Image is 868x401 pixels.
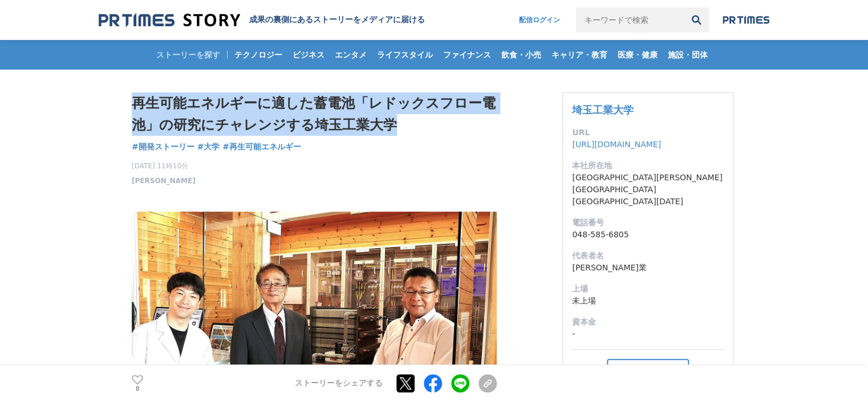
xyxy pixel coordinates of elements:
a: ライフスタイル [372,40,437,70]
a: エンタメ [330,40,371,70]
dt: 資本金 [572,316,724,328]
span: [DATE] 11時10分 [132,161,196,171]
a: [PERSON_NAME] [132,176,196,186]
a: テクノロジー [230,40,287,70]
dd: [PERSON_NAME]業 [572,262,724,274]
input: キーワードで検索 [576,7,684,33]
a: 成果の裏側にあるストーリーをメディアに届ける 成果の裏側にあるストーリーをメディアに届ける [99,13,425,28]
a: キャリア・教育 [547,40,612,70]
span: キャリア・教育 [547,50,612,60]
a: [URL][DOMAIN_NAME] [572,140,661,149]
dd: 未上場 [572,295,724,307]
dt: 代表者名 [572,250,724,262]
dt: URL [572,127,724,139]
p: 8 [132,386,143,391]
span: 施設・団体 [663,50,712,60]
img: 成果の裏側にあるストーリーをメディアに届ける [99,13,240,28]
a: 配信ログイン [508,7,571,33]
h1: 再生可能エネルギーに適した蓄電池「レドックスフロー電池」の研究にチャレンジする埼玉工業大学 [132,92,497,136]
a: ファイナンス [439,40,496,70]
span: ファイナンス [439,50,496,60]
dt: 電話番号 [572,217,724,229]
img: prtimes [723,15,769,25]
span: テクノロジー [230,50,287,60]
span: #大学 [197,141,220,152]
p: ストーリーをシェアする [295,378,383,388]
button: フォロー [607,359,689,380]
dt: 上場 [572,283,724,295]
button: 検索 [684,7,709,33]
span: 医療・健康 [613,50,662,60]
a: 施設・団体 [663,40,712,70]
a: 飲食・小売 [497,40,546,70]
span: 飲食・小売 [497,50,546,60]
span: #開発ストーリー [132,141,194,152]
a: #開発ストーリー [132,141,194,153]
a: #大学 [197,141,220,153]
span: ライフスタイル [372,50,437,60]
dt: 本社所在地 [572,160,724,172]
span: エンタメ [330,50,371,60]
a: ビジネス [288,40,329,70]
a: 埼玉工業大学 [572,104,634,116]
dd: [GEOGRAPHIC_DATA][PERSON_NAME][GEOGRAPHIC_DATA][GEOGRAPHIC_DATA][DATE] [572,172,724,208]
span: #再生可能エネルギー [222,141,301,152]
a: 医療・健康 [613,40,662,70]
h2: 成果の裏側にあるストーリーをメディアに届ける [249,15,425,25]
span: ビジネス [288,50,329,60]
dd: 048-585-6805 [572,229,724,241]
dd: - [572,328,724,340]
a: #再生可能エネルギー [222,141,301,153]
